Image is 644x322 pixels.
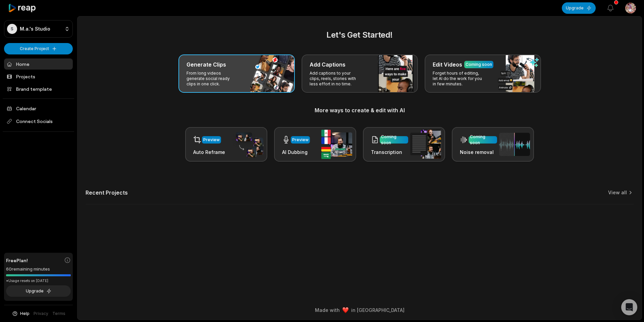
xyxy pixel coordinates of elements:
div: Coming soon [381,134,407,146]
h2: Recent Projects [86,189,128,196]
span: Help [20,311,30,317]
a: View all [608,189,627,196]
h3: Generate Clips [186,61,226,69]
a: Calendar [4,103,73,114]
div: S [7,24,17,34]
button: Create Project [4,43,73,54]
img: auto_reframe.png [232,131,263,158]
span: Connect Socials [4,115,73,127]
a: Projects [4,71,73,82]
h3: Transcription [371,149,408,156]
a: Privacy [34,311,48,317]
a: Terms [52,311,65,317]
div: Coming soon [466,62,492,68]
img: heart emoji [342,307,348,313]
button: Upgrade [6,285,71,297]
span: Free Plan! [6,257,28,264]
div: 60 remaining minutes [6,266,71,273]
button: Help [12,311,30,317]
div: Preview [292,137,309,143]
p: Add captions to your clips, reels, stories with less effort in no time. [310,71,362,87]
h3: More ways to create & edit with AI [86,106,634,114]
div: Made with in [GEOGRAPHIC_DATA] [84,307,636,314]
div: Open Intercom Messenger [621,299,637,315]
p: M.a.'s Studio [20,26,50,32]
img: noise_removal.png [499,133,530,156]
a: Brand template [4,83,73,94]
img: ai_dubbing.png [321,130,352,159]
div: Preview [203,137,220,143]
div: Coming soon [470,134,496,146]
img: transcription.png [410,130,441,159]
h3: Auto Reframe [193,149,225,156]
p: Forget hours of editing, let AI do the work for you in few minutes. [433,71,485,87]
button: Upgrade [562,2,596,14]
h3: Edit Videos [433,61,462,69]
h3: Add Captions [310,61,345,69]
h3: Noise removal [460,149,497,156]
h2: Let's Get Started! [86,29,634,41]
a: Home [4,58,73,70]
p: From long videos generate social ready clips in one click. [186,71,238,87]
div: *Usage resets on [DATE] [6,278,71,283]
h3: AI Dubbing [282,149,310,156]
